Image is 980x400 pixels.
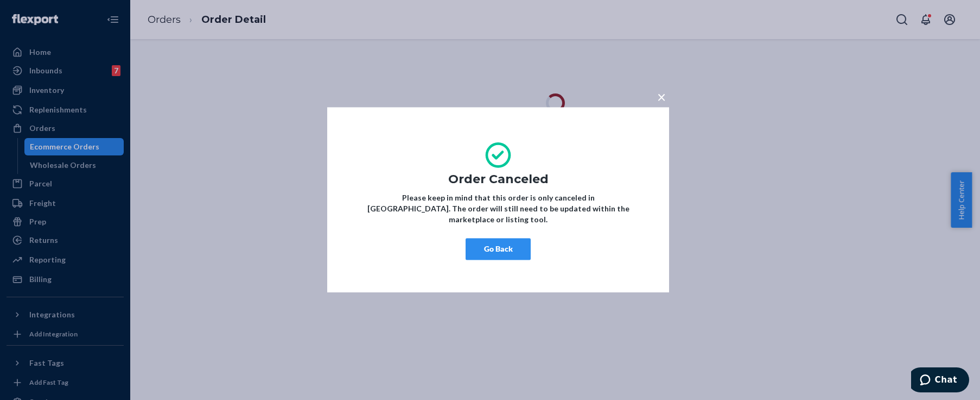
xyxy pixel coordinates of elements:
strong: Please keep in mind that this order is only canceled in [GEOGRAPHIC_DATA]. The order will still n... [367,193,629,224]
span: × [657,87,666,106]
h1: Order Canceled [360,173,637,186]
iframe: Opens a widget where you can chat to one of our agents [911,367,969,395]
button: Go Back [466,239,531,260]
